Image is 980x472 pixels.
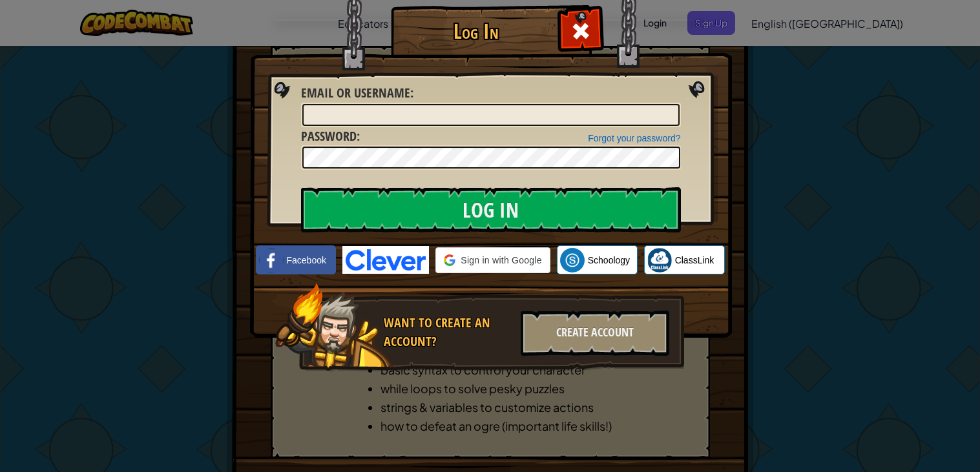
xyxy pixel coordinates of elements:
[259,248,284,272] img: facebook_small.png
[301,84,413,103] label: :
[647,248,672,272] img: classlink-logo-small.png
[588,254,630,267] span: Schoology
[560,248,585,272] img: schoology.png
[675,254,714,267] span: ClassLink
[301,127,360,146] label: :
[461,254,541,267] span: Sign in with Google
[301,84,410,101] span: Email or Username
[342,246,429,274] img: clever-logo-blue.png
[287,254,326,267] span: Facebook
[384,314,513,351] div: Want to create an account?
[588,133,680,143] a: Forgot your password?
[394,20,559,43] h1: Log In
[301,187,681,232] input: Log In
[301,127,357,145] span: Password
[521,311,669,356] div: Create Account
[435,247,550,273] div: Sign in with Google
